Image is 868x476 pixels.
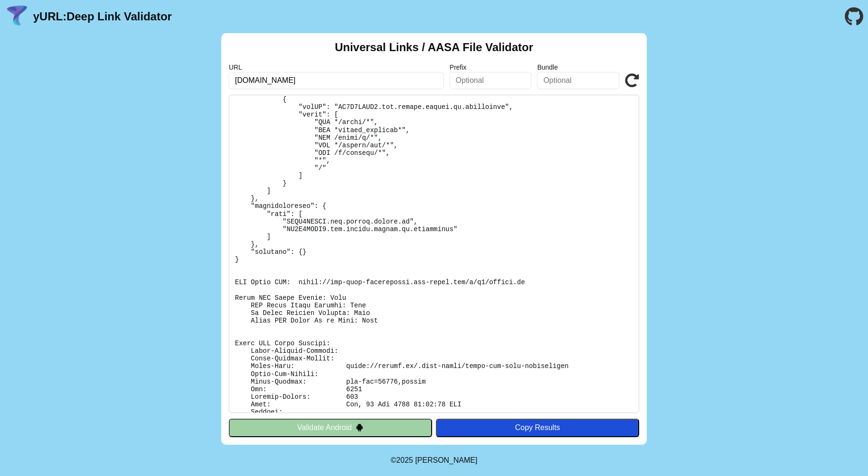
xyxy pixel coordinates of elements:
[5,4,29,29] img: yURL Logo
[33,10,172,23] a: yURL:Deep Link Validator
[441,423,634,432] div: Copy Results
[450,72,532,89] input: Optional
[396,456,413,464] span: 2025
[415,456,477,464] a: Michael Ibragimchayev's Personal Site
[229,95,639,413] pre: Lorem ipsu do: sitam://consec.ad/.elit-seddo/eiusm-tem-inci-utlaboreetd Ma Aliquaen: Admi Veniamq...
[229,63,444,71] label: URL
[537,72,619,89] input: Optional
[229,72,444,89] input: Required
[391,445,477,476] footer: ©
[537,63,619,71] label: Bundle
[335,41,533,54] h2: Universal Links / AASA File Validator
[356,423,364,431] img: droidIcon.svg
[436,419,639,437] button: Copy Results
[229,419,432,437] button: Validate Android
[450,63,532,71] label: Prefix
